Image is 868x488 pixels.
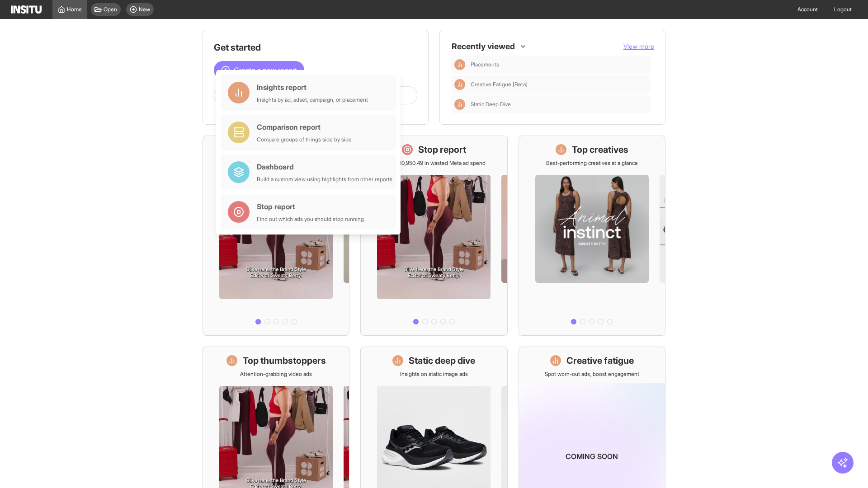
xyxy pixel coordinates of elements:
div: Stop report [257,201,364,212]
p: Best-performing creatives at a glance [546,160,638,167]
div: Build a custom view using highlights from other reports [257,176,392,183]
button: View more [623,42,654,51]
a: Stop reportSave £30,950.49 in wasted Meta ad spend [360,136,507,336]
span: New [139,6,150,13]
span: Placements [471,61,499,68]
div: Insights [454,99,465,110]
span: Placements [471,61,647,68]
button: Create a new report [214,61,304,79]
div: Insights report [257,82,368,93]
h1: Top thumbstoppers [243,354,326,367]
span: Open [104,6,117,13]
p: Insights on static image ads [400,371,468,378]
p: Attention-grabbing video ads [240,371,312,378]
div: Insights [454,79,465,90]
span: Home [67,6,82,13]
div: Comparison report [257,122,352,132]
div: Dashboard [257,161,392,172]
span: Creative Fatigue [Beta] [471,81,528,88]
p: Save £30,950.49 in wasted Meta ad spend [382,160,486,167]
span: Static Deep Dive [471,101,647,108]
h1: Stop report [418,143,466,156]
a: Top creativesBest-performing creatives at a glance [519,136,665,336]
a: What's live nowSee all active ads instantly [203,136,349,336]
h1: Top creatives [572,143,628,156]
div: Find out which ads you should stop running [257,216,364,223]
h1: Get started [214,41,417,54]
h1: Static deep dive [409,354,475,367]
span: View more [623,42,654,50]
div: Insights by ad, adset, campaign, or placement [257,96,368,103]
span: Create a new report [234,65,297,75]
span: Creative Fatigue [Beta] [471,81,647,88]
span: Static Deep Dive [471,101,511,108]
div: Compare groups of things side by side [257,136,352,143]
img: Logo [11,5,42,14]
div: Insights [454,59,465,70]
